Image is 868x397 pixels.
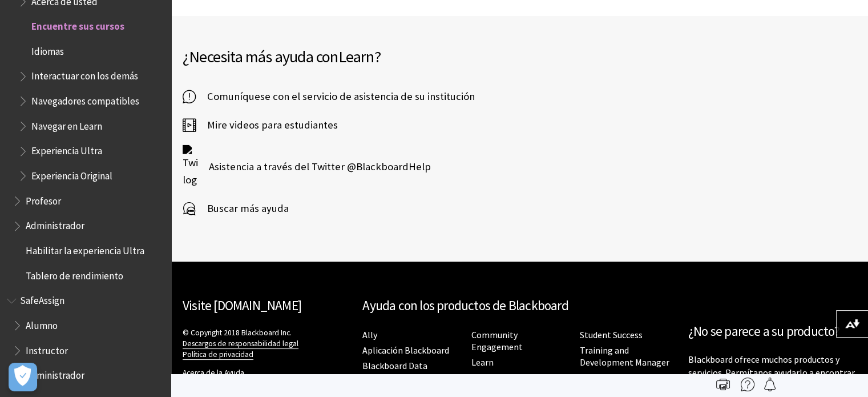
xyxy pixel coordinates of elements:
[26,216,84,232] span: Administrador
[362,329,377,341] a: Ally
[716,378,730,391] img: Print
[471,329,522,353] a: Community Engagement
[9,363,37,391] button: Abrir preferencias
[183,350,253,360] a: Política de privacidad
[197,158,431,175] span: Asistencia a través del Twitter @BlackboardHelp
[183,200,289,217] a: Buscar más ayuda
[741,378,754,391] img: More help
[763,378,777,391] img: Follow this page
[196,88,475,105] span: Comuníquese con el servicio de asistencia de su institución
[196,200,289,217] span: Buscar más ayuda
[26,241,144,256] span: Habilitar la experiencia Ultra
[362,296,677,316] h2: Ayuda con los productos de Blackboard
[580,344,669,368] a: Training and Development Manager
[183,145,431,189] a: Twitter logo Asistencia a través del Twitter @BlackboardHelp
[31,67,138,82] span: Interactuar con los demás
[471,356,493,368] a: Learn
[183,339,298,349] a: Descargos de responsabilidad legal
[31,117,102,132] span: Navegar en Learn
[183,88,475,105] a: Comuníquese con el servicio de asistencia de su institución
[471,372,514,384] a: SafeAssign
[31,17,124,32] span: Encuentre sus cursos
[338,46,374,67] span: Learn
[20,291,64,307] span: SafeAssign
[362,360,427,372] a: Blackboard Data
[183,327,351,360] p: © Copyright 2018 Blackboard Inc.
[26,191,61,207] span: Profesor
[362,344,449,356] a: Aplicación Blackboard
[688,353,857,391] p: Blackboard ofrece muchos productos y servicios. Permítanos ayudarlo a encontrar la información qu...
[580,372,645,396] a: Web Community Manager
[31,142,102,157] span: Experiencia Ultra
[26,366,84,382] span: Administrador
[183,368,244,378] a: Acerca de la Ayuda
[26,316,58,331] span: Alumno
[31,42,64,57] span: Idiomas
[183,45,520,69] h2: ¿Necesita más ayuda con ?
[688,322,857,342] h2: ¿No se parece a su producto?
[26,266,123,282] span: Tablero de rendimiento
[580,329,643,341] a: Student Success
[196,117,338,134] span: Mire videos para estudiantes
[183,145,197,189] img: Twitter logo
[26,341,68,356] span: Instructor
[31,91,139,107] span: Navegadores compatibles
[183,297,301,314] a: Visite [DOMAIN_NAME]
[183,117,338,134] a: Mire videos para estudiantes
[31,166,112,182] span: Experiencia Original
[7,291,164,386] nav: Book outline for Blackboard SafeAssign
